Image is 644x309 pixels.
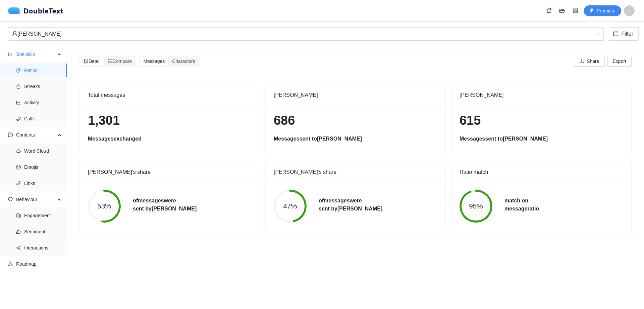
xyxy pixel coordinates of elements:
[8,7,63,14] div: DoubleText
[460,85,623,105] div: [PERSON_NAME]
[579,59,584,64] span: upload
[143,59,165,64] span: Messages
[557,5,568,16] button: folder-open
[88,135,252,143] h5: Messages exchanged
[597,7,615,14] span: Premium
[574,56,604,67] button: uploadShare
[274,162,437,182] div: [PERSON_NAME]'s share
[460,203,492,210] span: 95%
[16,245,21,250] span: share-alt
[16,181,21,186] span: link
[613,31,619,37] span: calendar
[24,177,62,190] span: Links
[133,197,197,213] h5: of messages were sent by [PERSON_NAME]
[16,149,21,153] span: cloud
[460,135,623,143] h5: Messages sent to [PERSON_NAME]
[460,113,623,128] h1: 615
[24,209,62,222] span: Engagement
[88,85,252,105] div: Total messages
[544,8,554,13] span: bell
[504,197,539,213] h5: match on message ratio
[24,80,62,93] span: Streaks
[274,135,437,143] h5: Messages sent to [PERSON_NAME]
[24,64,62,77] span: Ratios
[24,96,62,109] span: Activity
[8,52,13,56] span: bar-chart
[88,113,252,128] h1: 1,301
[8,132,13,137] span: message
[8,262,13,266] span: apartment
[274,203,307,210] span: 47%
[607,56,632,67] button: Export
[24,225,62,238] span: Sentiment
[24,160,62,174] span: Emojis
[570,5,581,16] button: appstore
[584,5,621,16] button: thunderboltPremium
[16,84,21,89] span: fire
[319,197,382,213] h5: of messages were sent by [PERSON_NAME]
[84,59,89,64] span: file-search
[8,197,13,202] span: heart
[608,27,639,41] button: calendarFilter
[12,31,17,36] span: user
[16,68,21,73] span: pie-chart
[24,112,62,125] span: Calls
[8,7,63,14] a: logoDoubleText
[571,8,581,13] span: appstore
[12,28,600,40] span: Myriam Naufal
[108,59,132,64] span: Compare
[16,193,56,206] span: Behaviour
[628,5,631,16] span: s
[8,7,23,14] img: logo
[274,113,437,128] h1: 686
[460,162,623,182] div: Ratio match
[16,257,62,271] span: Roadmap
[88,203,121,210] span: 53%
[172,59,195,64] span: Characters
[88,162,252,182] div: [PERSON_NAME]'s share
[274,85,437,105] div: [PERSON_NAME]
[589,8,594,14] span: thunderbolt
[587,57,599,65] span: Share
[84,59,101,64] span: Detail
[543,5,554,16] button: bell
[16,213,21,218] span: comment
[16,116,21,121] span: phone
[24,144,62,158] span: Word Cloud
[16,47,56,61] span: Statistics
[613,57,626,65] span: Export
[24,241,62,255] span: Interactions
[16,100,21,105] span: line-chart
[16,165,21,169] span: smile
[108,59,113,64] span: ordered-list
[16,229,21,234] span: like
[12,28,594,40] div: [PERSON_NAME]
[557,8,567,13] span: folder-open
[621,30,633,38] span: Filter
[16,128,56,142] span: Contents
